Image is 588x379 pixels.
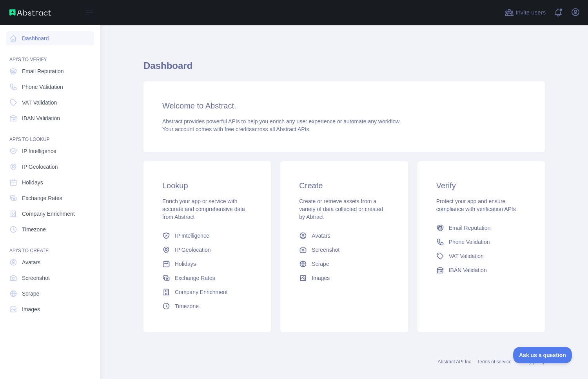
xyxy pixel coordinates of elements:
span: IP Intelligence [175,232,209,240]
a: Email Reputation [6,64,94,78]
a: Phone Validation [433,235,529,249]
span: Avatars [22,258,40,266]
span: Email Reputation [449,224,491,232]
span: Phone Validation [449,238,490,246]
div: API'S TO CREATE [6,238,94,254]
a: Phone Validation [6,80,94,94]
a: Screenshot [296,243,392,257]
span: Protect your app and ensure compliance with verification APIs [436,198,516,212]
span: Holidays [22,179,43,186]
a: Exchange Rates [6,191,94,205]
a: IP Geolocation [159,243,255,257]
a: Holidays [6,175,94,189]
span: Invite users [515,8,546,17]
button: Invite users [503,6,547,19]
span: Email Reputation [22,67,64,75]
a: Company Enrichment [159,285,255,299]
a: Scrape [296,257,392,271]
span: Timezone [175,302,199,310]
span: Company Enrichment [175,288,228,296]
a: Screenshot [6,271,94,285]
h3: Lookup [162,180,252,191]
span: Avatars [312,232,330,240]
span: Exchange Rates [22,194,62,202]
h3: Verify [436,180,526,191]
span: Scrape [22,290,39,298]
a: Exchange Rates [159,271,255,285]
span: VAT Validation [449,252,484,260]
a: VAT Validation [6,96,94,110]
iframe: Toggle Customer Support [513,347,572,363]
span: Create or retrieve assets from a variety of data collected or created by Abtract [299,198,383,220]
a: IBAN Validation [6,111,94,125]
h1: Dashboard [143,60,545,78]
span: IP Geolocation [22,163,58,171]
div: API'S TO LOOKUP [6,127,94,143]
a: Dashboard [6,31,94,45]
span: Enrich your app or service with accurate and comprehensive data from Abstract [162,198,245,220]
span: Images [312,274,330,282]
a: Timezone [6,222,94,236]
a: Abstract API Inc. [438,359,473,365]
a: IP Geolocation [6,160,94,174]
a: Images [296,271,392,285]
a: Company Enrichment [6,207,94,221]
span: IP Geolocation [175,246,211,254]
span: Holidays [175,260,196,268]
span: Screenshot [312,246,339,254]
span: Your account comes with across all Abstract APIs. [162,126,310,132]
div: API'S TO VERIFY [6,47,94,63]
span: Timezone [22,226,46,233]
a: Scrape [6,287,94,301]
img: Abstract API [9,9,51,16]
span: IP Intelligence [22,147,56,155]
span: Phone Validation [22,83,63,91]
a: Email Reputation [433,221,529,235]
span: Screenshot [22,274,50,282]
a: Avatars [296,229,392,243]
a: Avatars [6,255,94,269]
a: Terms of service [477,359,511,365]
a: IP Intelligence [159,229,255,243]
span: IBAN Validation [449,266,487,274]
a: Images [6,302,94,316]
span: Exchange Rates [175,274,215,282]
a: Timezone [159,299,255,313]
h3: Create [299,180,389,191]
h3: Welcome to Abstract. [162,100,526,111]
a: Holidays [159,257,255,271]
span: Company Enrichment [22,210,75,218]
span: free credits [225,126,252,132]
a: VAT Validation [433,249,529,263]
a: IP Intelligence [6,144,94,158]
span: Abstract provides powerful APIs to help you enrich any user experience or automate any workflow. [162,118,401,125]
span: Images [22,305,40,313]
span: Scrape [312,260,329,268]
span: IBAN Validation [22,114,60,122]
span: VAT Validation [22,99,57,106]
a: IBAN Validation [433,263,529,277]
